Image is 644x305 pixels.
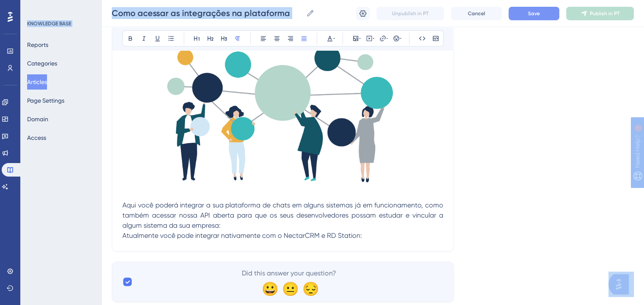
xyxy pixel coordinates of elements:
span: Need Help? [20,2,53,12]
div: 1 [59,4,61,11]
span: Atualmente você pode integrar nativamente com o NectarCRM e RD Station: [122,231,362,240]
button: Publish in PT [566,7,634,20]
span: Cancel [468,10,485,17]
iframe: UserGuiding AI Assistant Launcher [608,272,634,297]
button: Articles [27,74,47,90]
input: Article Name [112,7,303,19]
button: Save [509,7,559,20]
button: Unpublish in PT [376,7,444,20]
div: 😔 [302,282,316,295]
div: 😀 [262,282,275,295]
span: Save [528,10,540,17]
span: Did this answer your question? [242,268,336,278]
button: Access [27,130,46,145]
span: Unpublish in PT [392,10,428,17]
button: Cancel [451,7,502,20]
div: 😐 [282,282,296,295]
span: Publish in PT [590,10,619,17]
span: Aqui você poderá integrar a sua plataforma de chats em alguns sistemas já em funcionamento, como ... [122,201,445,229]
button: Categories [27,56,57,71]
div: KNOWLEDGE BASE [27,20,71,27]
button: Page Settings [27,93,64,108]
button: Domain [27,112,48,127]
button: Reports [27,37,48,52]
